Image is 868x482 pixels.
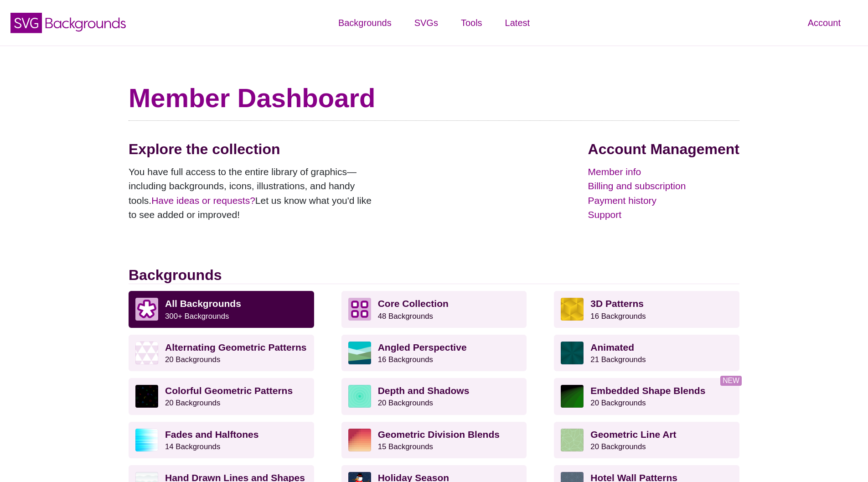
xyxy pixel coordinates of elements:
img: geometric web of connecting lines [561,429,584,451]
a: SVGs [403,9,449,36]
a: Billing and subscription [588,179,739,193]
strong: Depth and Shadows [378,385,470,396]
a: Geometric Division Blends15 Backgrounds [341,422,527,458]
img: blue lights stretching horizontally over white [135,429,158,451]
a: Member info [588,165,739,179]
img: green to black rings rippling away from corner [561,385,584,408]
a: Alternating Geometric Patterns20 Backgrounds [129,335,314,371]
a: Account [796,9,852,36]
a: Support [588,207,739,222]
a: Colorful Geometric Patterns20 Backgrounds [129,378,314,415]
img: green rave light effect animated background [561,342,584,364]
strong: Core Collection [378,298,449,309]
small: 300+ Backgrounds [165,312,229,321]
small: 48 Backgrounds [378,312,433,321]
small: 16 Backgrounds [590,312,646,321]
a: Backgrounds [327,9,403,36]
a: Core Collection 48 Backgrounds [341,291,527,327]
a: Have ideas or requests? [151,195,255,206]
a: Embedded Shape Blends20 Backgrounds [554,378,739,415]
small: 20 Backgrounds [165,399,220,407]
small: 20 Backgrounds [165,355,220,364]
small: 20 Backgrounds [378,399,433,407]
img: light purple and white alternating triangle pattern [135,342,158,364]
small: 20 Backgrounds [590,399,646,407]
img: red-to-yellow gradient large pixel grid [348,429,371,451]
small: 15 Backgrounds [378,442,433,451]
a: Animated21 Backgrounds [554,335,739,371]
strong: Animated [590,342,634,352]
a: Latest [494,9,541,36]
small: 14 Backgrounds [165,442,220,451]
h2: Account Management [588,140,739,158]
strong: All Backgrounds [165,298,241,309]
strong: Embedded Shape Blends [590,385,705,396]
h2: Backgrounds [129,266,739,284]
img: green layered rings within rings [348,385,371,408]
small: 21 Backgrounds [590,355,646,364]
a: Payment history [588,193,739,208]
small: 16 Backgrounds [378,355,433,364]
h2: Explore the collection [129,140,379,158]
strong: Geometric Line Art [590,429,676,440]
small: 20 Backgrounds [590,442,646,451]
p: You have full access to the entire library of graphics—including backgrounds, icons, illustration... [129,165,379,222]
img: a rainbow pattern of outlined geometric shapes [135,385,158,408]
strong: Geometric Division Blends [378,429,500,440]
strong: Fades and Halftones [165,429,258,440]
img: abstract landscape with sky mountains and water [348,342,371,364]
a: 3D Patterns16 Backgrounds [554,291,739,327]
a: Fades and Halftones14 Backgrounds [129,422,314,458]
img: fancy golden cube pattern [561,298,584,321]
a: Angled Perspective16 Backgrounds [341,335,527,371]
a: Tools [449,9,494,36]
strong: Colorful Geometric Patterns [165,385,293,396]
h1: Member Dashboard [129,82,739,114]
strong: Alternating Geometric Patterns [165,342,306,352]
strong: Angled Perspective [378,342,467,352]
a: Depth and Shadows20 Backgrounds [341,378,527,415]
a: All Backgrounds 300+ Backgrounds [129,291,314,327]
strong: 3D Patterns [590,298,644,309]
a: Geometric Line Art20 Backgrounds [554,422,739,458]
